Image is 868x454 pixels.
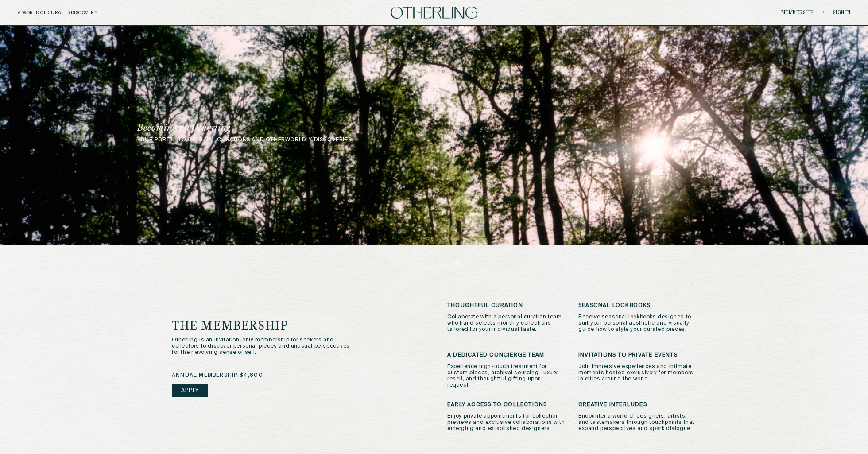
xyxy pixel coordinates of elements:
a: Apply [172,384,208,397]
h3: thoughtful curation [447,303,565,309]
img: logo [391,7,477,19]
h3: CREATIVE INTERLUDES [578,402,696,408]
h1: the membership [172,320,392,333]
p: Encounter a world of designers, artists, and tastemakers through touchpoints that expand perspect... [578,413,696,432]
span: annual membership: $4,800 [172,373,263,379]
h1: Becoming an Otherling [137,124,493,132]
p: your portal to original curations and otherworldly discoveries. [137,137,731,143]
h3: early access to collections [447,402,565,408]
p: Receive seasonal lookbooks designed to suit your personal aesthetic and visually guide how to sty... [578,314,696,333]
h3: a dedicated Concierge team [447,352,565,358]
span: / [823,9,824,16]
p: Enjoy private appointments for collection previews and exclusive collaborations with emerging and... [447,413,565,432]
h3: invitations to private events [578,352,696,358]
p: Join immersive experiences and intimate moments hosted exclusively for members in cities around t... [578,364,696,382]
a: Sign in [833,10,851,16]
a: Membership [781,10,814,16]
h5: A WORLD OF CURATED DISCOVERY. [18,10,137,16]
p: Collaborate with a personal curation team who hand selects monthly collections tailored for your ... [447,314,565,333]
p: Otherling is an invitation-only membership for seekers and collectors to discover personal pieces... [172,337,358,356]
p: Experience high-touch treatment for custom pieces, archival sourcing, luxury resell, and thoughtf... [447,364,565,388]
h3: seasonal lookbooks [578,303,696,309]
